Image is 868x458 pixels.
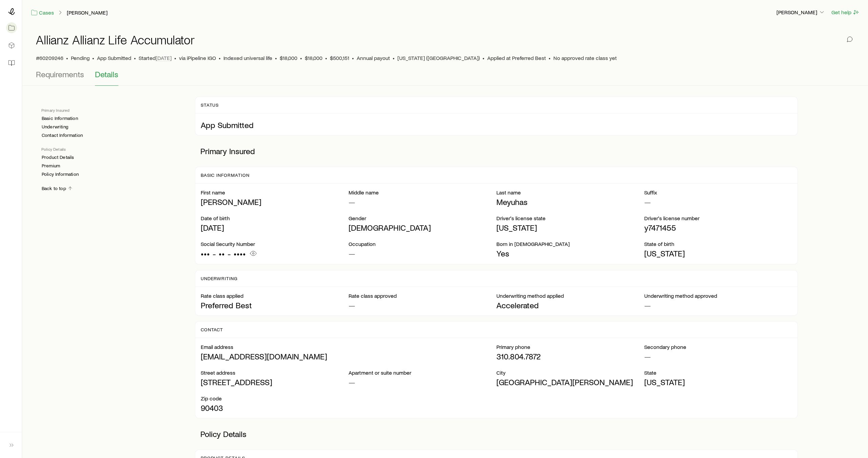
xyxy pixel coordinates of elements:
[496,249,644,258] p: Yes
[349,189,496,196] p: Middle name
[300,55,302,61] span: •
[496,241,644,247] p: Born in [DEMOGRAPHIC_DATA]
[776,8,826,17] button: [PERSON_NAME]
[644,369,792,376] p: State
[41,185,73,192] a: Back to top
[553,55,617,61] span: No approved rate class yet
[219,55,221,61] span: •
[201,300,349,310] p: Preferred Best
[31,9,54,17] a: Cases
[201,189,349,196] p: First name
[496,343,644,350] p: Primary phone
[195,424,798,444] p: Policy Details
[201,352,496,361] p: [EMAIL_ADDRESS][DOMAIN_NAME]
[644,292,792,299] p: Underwriting method approved
[41,107,184,113] p: Primary Insured
[644,189,792,196] p: Suffix
[349,377,496,387] p: —
[644,343,792,350] p: Secondary phone
[41,124,68,130] a: Underwriting
[496,300,644,310] p: Accelerated
[644,377,792,387] p: [US_STATE]
[496,369,644,376] p: City
[352,55,354,61] span: •
[36,55,63,61] span: #60209246
[201,377,349,387] p: [STREET_ADDRESS]
[496,215,644,222] p: Driver's license state
[275,55,277,61] span: •
[305,55,322,61] span: $18,000
[95,69,118,79] span: Details
[349,300,496,310] p: —
[644,215,792,222] p: Driver's license number
[41,154,74,160] a: Product Details
[325,55,327,61] span: •
[201,249,210,258] span: •••
[156,55,172,61] span: [DATE]
[219,249,225,258] span: ••
[496,189,644,196] p: Last name
[41,171,79,177] a: Policy Information
[644,223,792,232] p: y7471455
[487,55,546,61] span: Applied at Preferred Best
[330,55,349,61] span: $500,151
[201,223,349,232] p: [DATE]
[496,352,644,361] p: 310.804.7872
[36,33,195,46] h1: Allianz Allianz Life Accumulator
[201,276,238,281] p: Underwriting
[644,300,792,310] p: —
[776,9,825,16] p: [PERSON_NAME]
[201,403,349,413] p: 90403
[66,55,68,61] span: •
[134,55,136,61] span: •
[482,55,485,61] span: •
[644,197,792,207] p: —
[234,249,246,258] span: ••••
[71,55,90,61] p: Pending
[36,69,84,79] span: Requirements
[357,55,390,61] span: Annual payout
[201,102,219,108] p: Status
[41,132,83,138] a: Contact Information
[549,55,551,61] span: •
[349,215,496,222] p: Gender
[41,163,60,169] a: Premium
[349,369,496,376] p: Apartment or suite number
[179,55,216,61] span: via iPipeline IGO
[174,55,176,61] span: •
[139,55,172,61] p: Started
[644,241,792,247] p: State of birth
[41,146,184,152] p: Policy Details
[397,55,480,61] span: [US_STATE] ([GEOGRAPHIC_DATA])
[496,197,644,207] p: Meyuhas
[36,69,854,86] div: Application details tabs
[201,172,250,178] p: Basic Information
[496,223,644,232] p: [US_STATE]
[228,249,231,258] span: -
[213,249,216,258] span: -
[97,55,131,61] span: App Submitted
[201,343,496,350] p: Email address
[223,55,272,61] span: Indexed universal life
[201,395,349,402] p: Zip code
[349,249,496,258] p: —
[201,369,349,376] p: Street address
[41,116,78,121] a: Basic Information
[92,55,94,61] span: •
[201,292,349,299] p: Rate class applied
[201,215,349,222] p: Date of birth
[349,223,496,232] p: [DEMOGRAPHIC_DATA]
[201,241,349,247] p: Social Security Number
[280,55,297,61] span: $18,000
[644,249,792,258] p: [US_STATE]
[349,241,496,247] p: Occupation
[195,141,798,161] p: Primary Insured
[644,352,792,361] p: —
[66,9,108,16] a: [PERSON_NAME]
[201,197,349,207] p: [PERSON_NAME]
[201,120,792,130] p: App Submitted
[349,292,496,299] p: Rate class approved
[349,197,496,207] p: —
[496,377,644,387] p: [GEOGRAPHIC_DATA][PERSON_NAME]
[496,292,644,299] p: Underwriting method applied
